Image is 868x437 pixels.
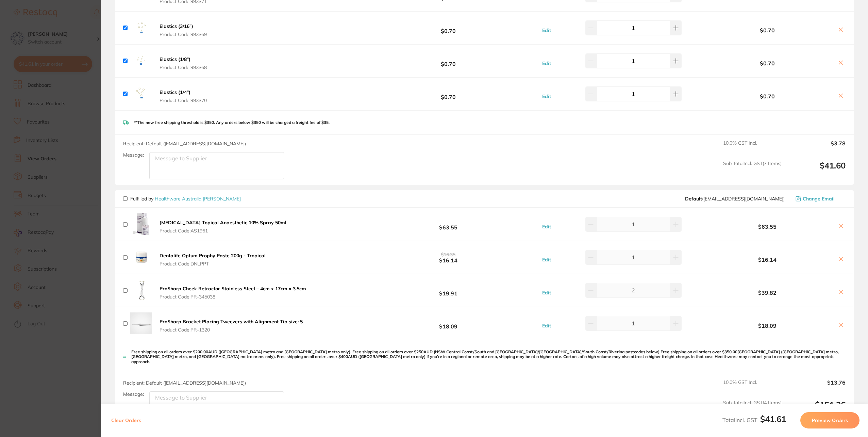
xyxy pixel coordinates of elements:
span: Product Code: DNLPPT [160,261,266,266]
b: $19.91 [376,284,520,297]
label: Message: [123,152,144,158]
span: Product Code: 993370 [160,98,207,103]
output: $41.60 [787,161,846,179]
button: Edit [540,290,553,296]
b: Default [685,196,702,202]
span: Sub Total Incl. GST ( 7 Items) [723,161,782,179]
button: Edit [540,27,553,33]
button: Edit [540,257,553,263]
img: MjlnbWVtdA [130,246,152,268]
b: $16.14 [376,251,520,264]
span: Product Code: 993368 [160,65,207,70]
span: Sub Total Incl. GST ( 4 Items) [723,400,782,419]
span: 10.0 % GST Incl. [723,140,782,155]
img: bmcxaTN1bQ [130,83,152,105]
button: Elastics (1/8”) Product Code:993368 [157,56,209,70]
b: ProSharp Bracket Placing Tweezers with Alignment Tip size: 5 [160,319,303,325]
b: $41.61 [760,414,786,424]
img: ZGEzMDltNQ [130,50,152,72]
b: $0.70 [701,60,833,66]
button: Edit [540,93,553,99]
img: amRjeHA2MQ [130,312,152,334]
span: Product Code: AS1961 [160,228,286,233]
b: Elastics (1/4”) [160,89,190,95]
span: 10.0 % GST Incl. [723,379,782,394]
button: ProSharp Cheek Retractor Stainless Steel – 4cm x 17cm x 3.5cm Product Code:PR-345038 [157,286,308,300]
b: Dentalife Optum Prophy Paste 200g - Tropical [160,253,266,259]
button: Elastics (1/4”) Product Code:993370 [157,89,209,103]
button: Edit [540,60,553,66]
output: $151.36 [787,400,846,419]
b: $0.70 [701,93,833,99]
button: Change Email [794,196,846,202]
b: ProSharp Cheek Retractor Stainless Steel – 4cm x 17cm x 3.5cm [160,286,306,292]
p: Fulfilled by [130,196,241,201]
b: $0.70 [376,21,520,34]
img: b2UxOWhheg [130,17,152,39]
b: $0.70 [701,27,833,33]
b: $18.09 [376,317,520,330]
b: $63.55 [701,224,833,230]
span: Recipient: Default ( [EMAIL_ADDRESS][DOMAIN_NAME] ) [123,141,246,147]
img: YnV1c2lhdw [130,213,152,235]
button: Edit [540,323,553,329]
span: info@healthwareaustralia.com.au [685,196,785,201]
button: Edit [540,224,553,230]
span: Total Incl. GST [722,417,786,423]
a: Healthware Australia [PERSON_NAME] [155,196,241,202]
span: Product Code: 993369 [160,32,207,37]
button: Dentalife Optum Prophy Paste 200g - Tropical Product Code:DNLPPT [157,253,268,267]
img: cWl2aXd5bA [130,279,152,301]
button: ProSharp Bracket Placing Tweezers with Alignment Tip size: 5 Product Code:PR-1320 [157,319,305,333]
label: Message: [123,391,144,397]
button: [MEDICAL_DATA] Topical Anaesthetic 10% Spray 50ml Product Code:AS1961 [157,220,288,234]
button: Clear Orders [109,412,143,428]
p: Free shipping on all orders over $200.00AUD ([GEOGRAPHIC_DATA] metro and [GEOGRAPHIC_DATA] metro ... [131,350,846,364]
b: $0.70 [376,54,520,67]
b: Elastics (3/16”) [160,23,193,29]
span: Recipient: Default ( [EMAIL_ADDRESS][DOMAIN_NAME] ) [123,380,246,386]
b: $18.09 [701,323,833,329]
output: $3.78 [787,140,846,155]
b: Elastics (1/8”) [160,56,190,62]
p: **The new free shipping threshold is $350. Any orders below $350 will be charged a freight fee of... [134,120,330,125]
b: [MEDICAL_DATA] Topical Anaesthetic 10% Spray 50ml [160,220,286,226]
button: Preview Orders [800,412,859,428]
b: $16.14 [701,257,833,263]
span: Change Email [803,196,835,201]
b: $39.82 [701,290,833,296]
output: $13.76 [787,379,846,394]
button: Elastics (3/16”) Product Code:993369 [157,23,209,37]
span: $16.35 [441,252,455,258]
span: Product Code: PR-1320 [160,327,303,333]
b: $0.70 [376,87,520,100]
span: Product Code: PR-345038 [160,294,306,300]
b: $63.55 [376,218,520,231]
